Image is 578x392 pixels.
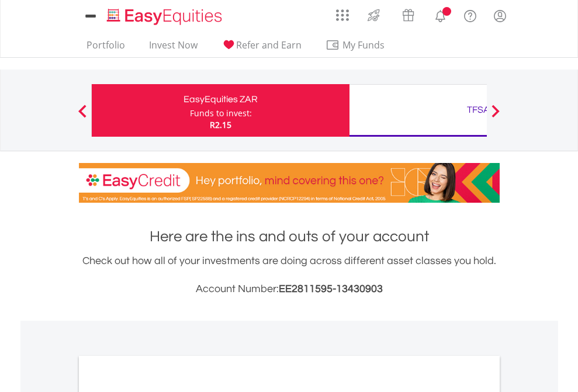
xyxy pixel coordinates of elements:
div: EasyEquities ZAR [99,91,342,107]
img: EasyEquities_Logo.png [105,7,227,26]
a: My Profile [485,3,515,29]
a: AppsGrid [328,3,357,22]
span: My Funds [326,37,402,53]
a: Invest Now [144,39,202,57]
div: Funds to invest: [190,107,252,119]
img: grid-menu-icon.svg [336,9,349,22]
span: R2.15 [210,119,231,130]
h3: Account Number: [79,281,500,297]
h1: Here are the ins and outs of your account [79,226,500,247]
button: Next [484,110,507,122]
a: Notifications [425,3,455,26]
img: EasyCredit Promotion Banner [79,163,500,203]
span: EE2811595-13430903 [279,283,383,294]
a: Portfolio [82,39,130,57]
img: vouchers-v2.svg [399,6,418,25]
a: FAQ's and Support [455,3,485,26]
button: Previous [71,110,94,122]
a: Refer and Earn [217,39,306,57]
img: thrive-v2.svg [364,6,383,25]
div: Check out how all of your investments are doing across different asset classes you hold. [79,253,500,297]
span: Refer and Earn [236,39,302,51]
a: Vouchers [391,3,425,25]
a: Home page [102,3,227,26]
